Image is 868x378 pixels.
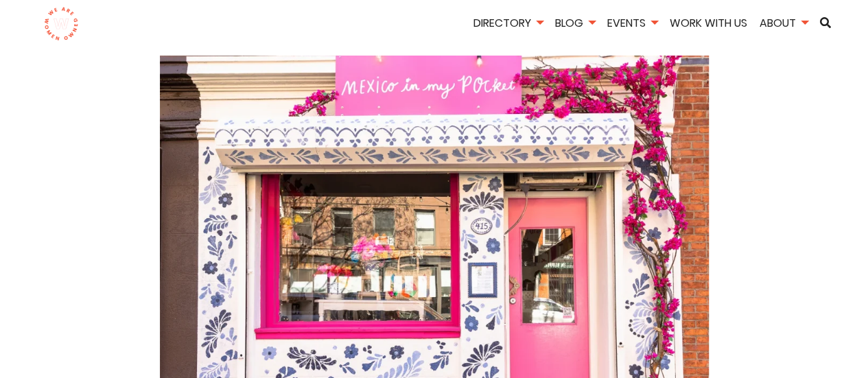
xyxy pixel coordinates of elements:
[665,15,752,31] a: Work With Us
[550,15,600,31] a: Blog
[469,14,548,34] li: Directory
[755,14,812,34] li: About
[602,15,662,31] a: Events
[44,7,79,41] img: logo
[815,17,836,28] a: Search
[755,15,812,31] a: About
[602,14,662,34] li: Events
[550,14,600,34] li: Blog
[469,15,548,31] a: Directory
